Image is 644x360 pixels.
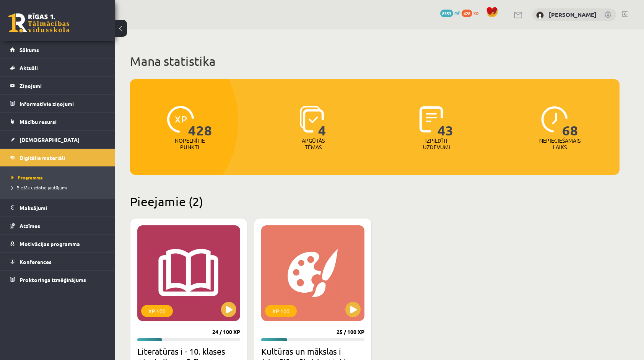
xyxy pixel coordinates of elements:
a: Ziņojumi [10,77,105,94]
a: Sākums [10,41,105,59]
img: icon-completed-tasks-ad58ae20a441b2904462921112bc710f1caf180af7a3daa7317a5a94f2d26646.svg [420,106,443,133]
a: 428 xp [462,10,482,16]
a: Informatīvie ziņojumi [10,95,105,112]
a: Biežāk uzdotie jautājumi [11,184,107,191]
a: [PERSON_NAME] [549,11,597,18]
span: Proktoringa izmēģinājums [20,276,86,283]
span: xp [473,10,478,16]
span: 68 [562,106,578,137]
p: Nopelnītie punkti [175,137,205,150]
img: Emilija Konakova [536,11,544,19]
span: Sākums [20,46,39,53]
a: Mācību resursi [10,113,105,130]
img: icon-clock-7be60019b62300814b6bd22b8e044499b485619524d84068768e800edab66f18.svg [541,106,568,133]
a: Proktoringa izmēģinājums [10,271,105,288]
img: icon-learned-topics-4a711ccc23c960034f471b6e78daf4a3bad4a20eaf4de84257b87e66633f6470.svg [300,106,324,133]
a: Motivācijas programma [10,235,105,252]
p: Apgūtās tēmas [298,137,328,150]
span: Mācību resursi [20,118,57,125]
h2: Pieejamie (2) [130,194,620,209]
span: 428 [462,10,472,17]
span: mP [454,10,460,16]
span: Atzīmes [20,222,40,229]
span: [DEMOGRAPHIC_DATA] [20,136,80,143]
span: Motivācijas programma [20,240,80,247]
a: Programma [11,174,107,181]
h1: Mana statistika [130,54,620,69]
span: Konferences [20,258,52,265]
a: Konferences [10,253,105,270]
span: Programma [11,174,43,181]
span: Digitālie materiāli [20,154,65,161]
span: 4 [318,106,326,137]
span: 43 [437,106,454,137]
div: XP 100 [265,305,297,317]
div: XP 100 [141,305,173,317]
a: 8353 mP [440,10,460,16]
span: Biežāk uzdotie jautājumi [11,184,67,191]
a: Maksājumi [10,199,105,217]
p: Izpildīti uzdevumi [421,137,451,150]
legend: Ziņojumi [20,77,105,94]
span: 428 [188,106,212,137]
img: icon-xp-0682a9bc20223a9ccc6f5883a126b849a74cddfe5390d2b41b4391c66f2066e7.svg [167,106,194,133]
span: 8353 [440,10,453,17]
a: Digitālie materiāli [10,149,105,166]
legend: Informatīvie ziņojumi [20,95,105,112]
span: Aktuāli [20,64,38,71]
a: Atzīmes [10,217,105,235]
a: Aktuāli [10,59,105,77]
legend: Maksājumi [20,199,105,217]
p: Nepieciešamais laiks [539,137,581,150]
a: Rīgas 1. Tālmācības vidusskola [8,13,70,33]
a: [DEMOGRAPHIC_DATA] [10,131,105,148]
